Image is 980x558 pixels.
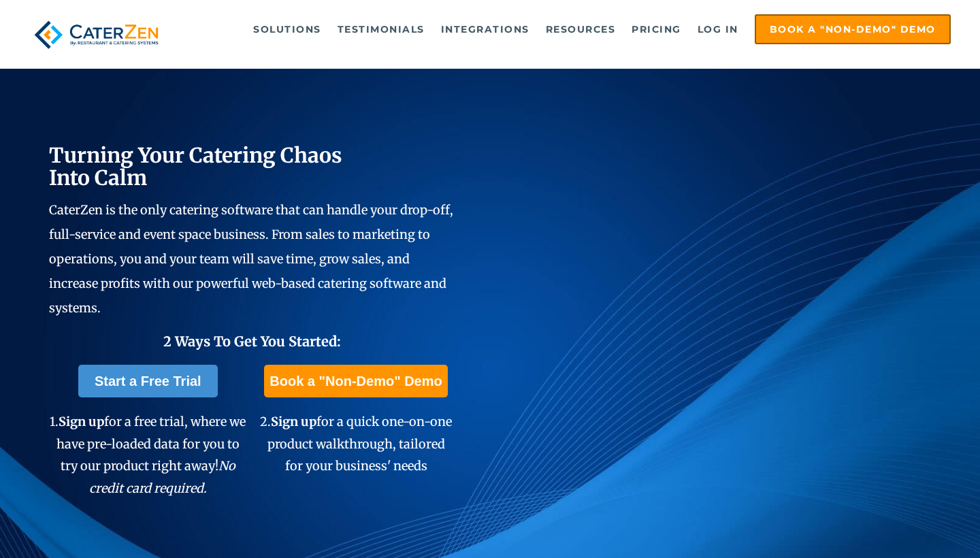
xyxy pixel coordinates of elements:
[625,16,688,43] a: Pricing
[59,414,104,429] span: Sign up
[246,16,328,43] a: Solutions
[78,365,218,397] a: Start a Free Trial
[859,505,965,543] iframe: Help widget launcher
[50,414,246,495] span: 1. for a free trial, where we have pre-loaded data for you to try our product right away!
[49,202,453,316] span: CaterZen is the only catering software that can handle your drop-off, full-service and event spac...
[89,458,235,495] em: No credit card required.
[434,16,536,43] a: Integrations
[49,142,342,191] span: Turning Your Catering Chaos Into Calm
[264,365,447,397] a: Book a "Non-Demo" Demo
[29,14,163,55] img: caterzen
[271,414,316,429] span: Sign up
[331,16,431,43] a: Testimonials
[260,414,452,474] span: 2. for a quick one-on-one product walkthrough, tailored for your business' needs
[163,333,341,350] span: 2 Ways To Get You Started:
[187,14,951,44] div: Navigation Menu
[691,16,745,43] a: Log in
[755,14,951,44] a: Book a "Non-Demo" Demo
[539,16,623,43] a: Resources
